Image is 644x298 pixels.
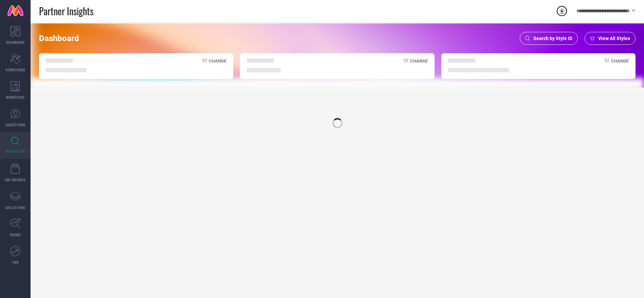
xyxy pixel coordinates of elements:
span: Partner Insights [39,4,93,18]
span: View All Styles [598,36,630,41]
span: Search by Style ID [533,36,572,41]
span: TRENDS [10,232,21,237]
span: COLLECTIONS [5,205,25,210]
span: Change [611,58,629,72]
span: Change [209,58,226,72]
span: Change [410,58,428,72]
div: Open download list [556,5,568,17]
span: DASHBOARD [6,40,24,45]
span: WORKSPACE [6,95,25,100]
span: CDC INSIGHTS [5,177,26,182]
span: Dashboard [39,34,79,43]
span: INSPIRATION [6,149,25,154]
span: SCORECARDS [5,67,25,72]
span: SUGGESTIONS [5,122,26,127]
span: FWD [12,260,19,265]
